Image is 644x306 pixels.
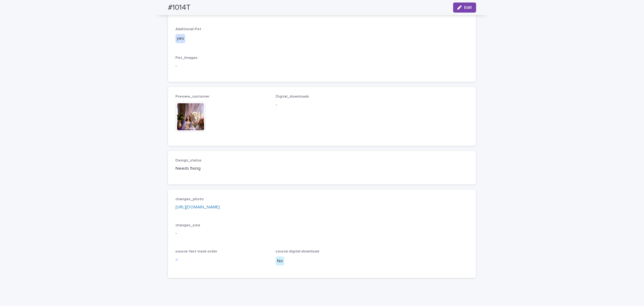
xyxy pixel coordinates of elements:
a: [URL][DOMAIN_NAME] [175,205,220,209]
p: Needs fixing [175,165,268,172]
span: source-digital-download [276,250,319,253]
span: changes_size [175,224,200,227]
p: - [175,230,469,237]
div: No [276,257,284,266]
span: source-fast-track-order [175,250,217,253]
h2: #1014T [168,3,191,12]
p: - [276,102,369,108]
span: Additional Pet [175,27,201,31]
span: Preview_customer [175,95,209,99]
div: yes [175,34,185,43]
p: - [175,63,469,69]
button: Edit [453,3,476,13]
span: Pet_Images [175,56,197,60]
span: Edit [464,5,472,10]
span: Digital_downloads [276,95,309,99]
span: Design_status [175,159,202,162]
span: changes_photo [175,197,204,201]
